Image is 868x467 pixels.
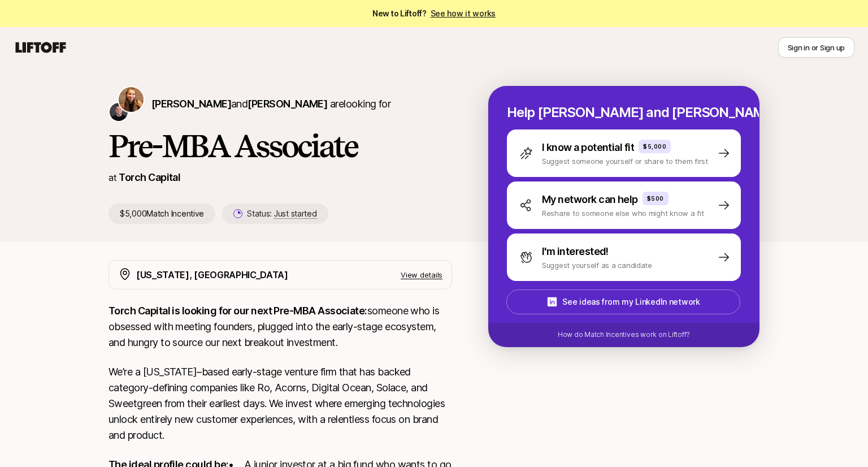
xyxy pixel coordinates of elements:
[108,129,452,163] h1: Pre-MBA Associate
[778,37,854,58] button: Sign in or Sign up
[108,364,452,443] p: We’re a [US_STATE]–based early-stage venture firm that has backed category-defining companies lik...
[248,98,327,110] span: [PERSON_NAME]
[372,7,496,20] span: New to Liftoff?
[119,171,180,183] a: Torch Capital
[542,140,634,155] p: I know a potential fit
[542,244,609,260] p: I'm interested!
[507,105,741,120] p: Help [PERSON_NAME] and [PERSON_NAME] hire
[542,155,708,167] p: Suggest someone yourself or share to them first
[647,194,664,203] p: $500
[643,142,666,151] p: $5,000
[108,303,452,351] p: someone who is obsessed with meeting founders, plugged into the early-stage ecosystem, and hungry...
[542,192,638,207] p: My network can help
[231,98,327,110] span: and
[151,98,231,110] span: [PERSON_NAME]
[108,170,116,185] p: at
[431,8,496,18] a: See how it works
[151,96,390,112] p: are looking for
[136,267,288,282] p: [US_STATE], [GEOGRAPHIC_DATA]
[274,209,317,219] span: Just started
[542,207,704,219] p: Reshare to someone else who might know a fit
[247,207,316,220] p: Status:
[562,295,700,309] p: See ideas from my LinkedIn network
[401,269,442,280] p: View details
[542,260,652,271] p: Suggest yourself as a candidate
[108,305,367,317] strong: Torch Capital is looking for our next Pre-MBA Associate:
[558,330,690,340] p: How do Match Incentives work on Liftoff?
[110,103,128,121] img: Christopher Harper
[506,289,740,314] button: See ideas from my LinkedIn network
[108,204,215,224] p: $5,000 Match Incentive
[119,87,144,112] img: Katie Reiner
